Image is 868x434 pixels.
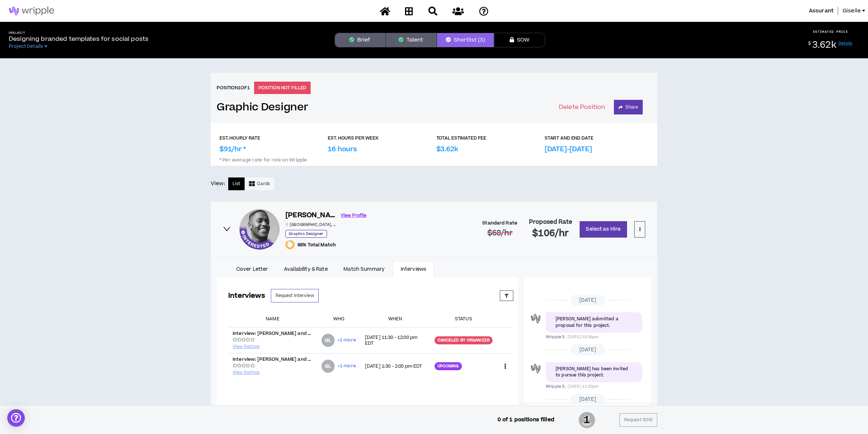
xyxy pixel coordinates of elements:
[228,311,317,327] th: Name
[550,403,564,416] button: UNDERLINE text
[335,33,386,47] button: Brief
[223,225,231,233] span: right
[341,209,366,222] a: View Profile
[556,316,632,329] div: [PERSON_NAME] submitted a proposal for this project.
[435,336,493,344] div: Canceled by Organizer
[217,85,250,91] h6: Position 1 of 1
[580,221,627,238] button: Select as Hire
[529,362,542,375] div: Wripple S.
[254,82,311,94] p: POSITION NOT FILLED
[838,40,853,46] a: Details
[568,384,599,389] span: [DATE] 11:33pm
[482,220,517,226] h4: Standard Rate
[494,33,545,47] button: SOW
[233,356,313,362] p: Interview: [PERSON_NAME] and [PERSON_NAME] for Designing branded templates for social posts
[285,230,327,238] p: Graphic Designer
[568,334,599,340] span: [DATE] 03:36pm
[570,344,606,355] span: [DATE]
[813,30,848,34] p: ESTIMATED PRICE
[336,261,393,278] a: Match Summary
[579,411,595,429] span: 1
[529,312,542,325] div: Wripple S.
[435,362,462,370] div: Upcoming
[325,338,331,343] div: GL
[9,35,148,43] p: Designing branded templates for social posts
[276,261,335,278] a: Availability & Rate
[233,336,260,350] button: View Ratings
[338,363,356,370] span: +1 more
[808,40,811,47] sup: $
[233,362,260,376] button: View Ratings
[546,334,566,340] span: Wripple S.
[365,363,426,369] p: [DATE] 1:30 - 2:00 pm EDT
[338,337,356,344] span: +1 more
[322,360,335,373] div: Giselle L.
[436,144,458,154] p: $3.62k
[285,222,336,227] p: [GEOGRAPHIC_DATA] , [GEOGRAPHIC_DATA]
[328,135,379,141] p: EST. HOURS PER WEEK
[430,311,497,327] th: Status
[219,135,260,141] p: EST. HOURLY RATE
[524,403,537,416] button: BOLD text
[219,154,649,163] p: * Per average rate for role on Wripple
[532,228,569,239] h2: $106 /hr
[328,144,357,154] p: 16 hours
[487,228,513,238] span: $68 /hr
[217,101,308,114] a: Graphic Designer
[393,261,434,278] a: Interviews
[570,394,606,405] span: [DATE]
[809,7,833,15] span: Assurant
[436,135,487,141] p: TOTAL ESTIMATED FEE
[545,135,593,141] p: START AND END DATE
[219,144,246,154] p: $91/hr
[437,33,494,47] button: Shortlist (3)
[245,177,274,190] button: Cards
[556,366,632,379] div: [PERSON_NAME] has been invited to pursue this project.
[7,409,25,427] div: Open Intercom Messenger
[545,144,592,154] p: [DATE]-[DATE]
[812,39,836,51] span: 3.62k
[386,33,437,47] button: Talent
[228,261,276,278] a: Cover Letter
[9,43,43,49] span: Project Details
[285,210,336,221] h6: [PERSON_NAME]
[570,295,606,306] span: [DATE]
[297,242,336,248] span: 88% Total Match
[631,405,649,415] button: Send
[559,100,605,114] button: Delete Position
[325,364,331,368] div: GL
[228,291,265,301] h3: Interviews
[842,7,861,15] span: Giselle
[529,219,572,226] h4: Proposed Rate
[546,384,566,389] span: Wripple S.
[498,416,554,424] p: 0 of 1 positions filled
[619,413,657,427] button: Request SOW
[9,31,148,35] h5: Project
[211,180,225,188] p: View:
[537,403,550,416] button: ITALIC text
[233,331,313,336] p: Interview: [PERSON_NAME] and [PERSON_NAME] for Designing branded templates for social posts
[257,180,270,187] span: Cards
[614,100,643,114] button: Share
[317,311,361,327] th: Who
[569,403,582,416] button: create hypertext link
[361,311,430,327] th: When
[240,209,280,249] div: Neil M.
[365,335,426,346] p: [DATE] 11:30 - 12:00 pm EDT
[271,289,319,302] button: Request Interview
[322,334,335,347] div: Giselle L.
